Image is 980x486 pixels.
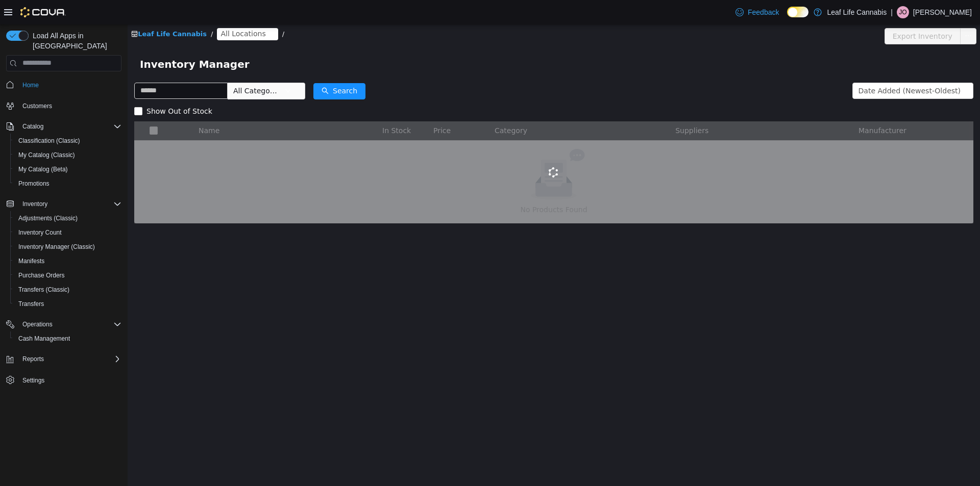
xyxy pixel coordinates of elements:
button: Inventory Count [10,225,126,240]
a: Transfers [14,298,48,310]
button: Reports [18,353,48,365]
span: My Catalog (Classic) [14,149,121,161]
button: My Catalog (Classic) [10,148,126,162]
input: Dark Mode [787,7,808,17]
span: Home [18,79,121,91]
span: Dark Mode [787,17,788,18]
button: Cash Management [10,331,126,346]
button: Manifests [10,254,126,268]
p: [PERSON_NAME] [913,6,972,18]
span: Inventory Manager (Classic) [18,243,95,251]
button: Classification (Classic) [10,134,126,148]
a: My Catalog (Classic) [14,149,79,161]
span: My Catalog (Beta) [14,163,121,175]
span: Manifests [14,255,121,267]
span: Feedback [748,7,779,17]
span: Promotions [18,180,50,188]
span: My Catalog (Beta) [18,165,68,173]
a: Inventory Count [14,226,66,239]
span: jo [899,6,906,18]
span: Inventory [22,200,47,208]
span: Reports [22,355,44,363]
p: Leaf Life Cannabis [827,6,887,18]
a: Manifests [14,255,48,267]
span: Inventory Manager [12,32,128,48]
span: Show Out of Stock [15,83,89,91]
a: icon: shopLeaf Life Cannabis [4,6,79,13]
span: Customers [22,102,52,110]
span: Cash Management [14,332,121,345]
span: All Locations [93,4,138,15]
button: Transfers (Classic) [10,283,126,297]
span: Home [22,81,39,89]
span: Reports [18,353,121,365]
span: Promotions [14,177,121,190]
button: Transfers [10,297,126,311]
span: Transfers [18,300,44,308]
button: Promotions [10,176,126,191]
span: Classification (Classic) [18,137,80,145]
i: icon: close-circle [140,7,146,13]
button: Catalog [2,119,126,134]
span: / [83,6,85,13]
button: Settings [2,372,126,387]
i: icon: shop [4,6,10,13]
button: Inventory Manager (Classic) [10,240,126,254]
span: Catalog [18,120,121,133]
span: All Categories [106,61,152,71]
button: Operations [2,317,126,331]
span: Settings [22,376,44,385]
a: Promotions [14,177,54,190]
span: Purchase Orders [18,271,65,279]
a: Adjustments (Classic) [14,212,82,224]
span: Transfers (Classic) [14,284,121,296]
span: Manifests [18,257,44,265]
button: Export Inventory [757,4,833,20]
a: Classification (Classic) [14,135,84,147]
span: Inventory Count [14,226,121,239]
p: | [891,6,893,18]
a: Transfers (Classic) [14,284,73,296]
button: Reports [2,352,126,366]
button: Home [2,78,126,92]
a: Home [18,79,43,91]
span: Adjustments (Classic) [18,214,78,222]
a: My Catalog (Beta) [14,163,72,175]
button: My Catalog (Beta) [10,162,126,176]
button: Inventory [18,198,52,210]
a: Cash Management [14,332,74,345]
button: Customers [2,98,126,113]
span: Settings [18,373,121,386]
span: Transfers [14,298,121,310]
button: Operations [18,318,57,330]
div: jenna ogonoski [897,6,909,18]
span: My Catalog (Classic) [18,151,75,159]
span: Cash Management [18,335,70,343]
button: icon: ellipsis [832,4,849,20]
span: Customers [18,99,121,112]
span: Operations [22,320,53,328]
button: Inventory [2,197,126,211]
a: Customers [18,100,56,112]
div: Date Added (Newest-Oldest) [731,59,833,74]
button: Adjustments (Classic) [10,211,126,225]
span: Inventory [18,198,121,210]
span: / [155,6,157,13]
button: Catalog [18,120,47,133]
span: Load All Apps in [GEOGRAPHIC_DATA] [29,31,121,51]
a: Inventory Manager (Classic) [14,241,99,253]
span: Inventory Count [18,228,62,237]
nav: Complex example [6,73,121,414]
span: Classification (Classic) [14,135,121,147]
button: Purchase Orders [10,268,126,283]
img: Cova [20,7,66,17]
i: icon: down [834,63,840,70]
button: icon: searchSearch [186,59,238,75]
a: Feedback [731,2,783,22]
span: Catalog [22,122,43,131]
i: icon: down [157,63,163,70]
span: Inventory Manager (Classic) [14,241,121,253]
span: Adjustments (Classic) [14,212,121,224]
span: Purchase Orders [14,269,121,282]
a: Settings [18,374,48,387]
